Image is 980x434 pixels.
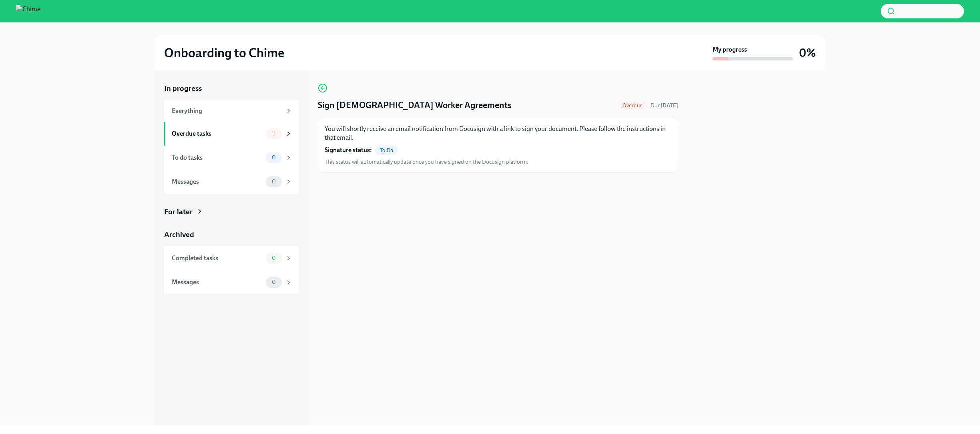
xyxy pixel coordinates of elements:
a: Messages0 [164,270,299,294]
a: Overdue tasks1 [164,122,299,146]
span: 0 [267,179,281,185]
div: For later [164,207,193,217]
a: Messages0 [164,170,299,194]
span: 1 [268,131,280,137]
a: To do tasks0 [164,146,299,170]
div: Messages [172,278,263,287]
a: Completed tasks0 [164,246,299,270]
span: 0 [267,279,281,285]
a: For later [164,207,299,217]
a: In progress [164,83,299,94]
div: Everything [172,106,282,115]
span: Due [651,102,678,109]
p: You will shortly receive an email notification from Docusign with a link to sign your document. P... [325,125,671,142]
span: Overdue [618,102,647,108]
span: 0 [267,155,281,161]
img: Chime [16,5,40,18]
a: Everything [164,100,299,122]
span: October 12th, 2025 12:00 [651,102,678,109]
div: Overdue tasks [172,129,263,138]
strong: Signature status: [325,146,372,155]
div: To do tasks [172,153,263,162]
h2: Onboarding to Chime [164,45,284,61]
strong: [DATE] [661,102,678,109]
strong: My progress [713,45,747,54]
span: This status will automatically update once you have signed on the Docusign platform. [325,158,528,166]
span: 0 [267,255,281,261]
h3: 0% [799,46,816,60]
span: To Do [375,147,398,153]
h4: Sign [DEMOGRAPHIC_DATA] Worker Agreements [318,99,512,111]
a: Archived [164,229,299,240]
div: Completed tasks [172,254,263,263]
div: Messages [172,177,263,186]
